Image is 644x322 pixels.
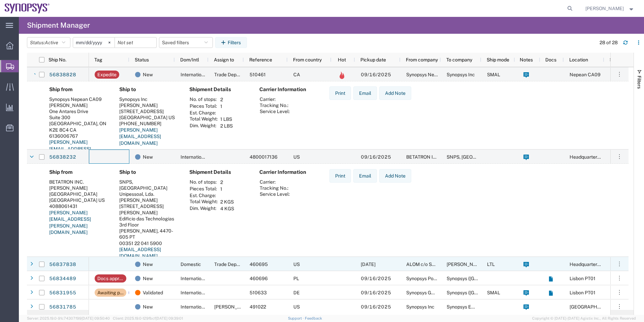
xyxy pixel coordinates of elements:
[97,71,117,79] div: Expedite
[293,276,299,281] span: PL
[49,114,108,120] div: Suite 300
[49,70,76,80] a: 56838828
[119,102,179,108] div: [PERSON_NAME]
[446,57,472,62] span: To company
[570,154,613,160] span: Headquarters USSV
[293,154,300,160] span: US
[115,37,156,48] input: Not set
[218,179,236,186] td: 2
[250,154,278,160] span: 4800017136
[360,57,386,62] span: Pickup date
[447,290,536,295] span: Synopsys (India) Pvt Ltd.
[447,262,496,267] span: Javad EMS
[293,304,300,310] span: US
[119,197,179,203] div: [PERSON_NAME]
[189,110,218,116] th: Est. Charge:
[143,68,153,82] span: New
[520,57,533,62] span: Notes
[189,192,218,198] th: Est. Charge:
[361,262,376,267] span: 09/18/2025
[143,300,153,314] span: New
[49,203,108,209] div: 4088061431
[49,57,66,62] span: Ship No.
[361,304,391,310] span: 09/16/2025
[45,40,58,45] span: Active
[119,240,179,246] div: 00351 22 041 5900
[49,191,108,197] div: [GEOGRAPHIC_DATA]
[259,86,313,92] h4: Carrier Information
[259,108,290,114] th: Service Level:
[49,133,108,139] div: 6136006767
[119,120,179,127] div: [PHONE_NUMBER]
[214,72,254,77] span: Trade Department
[487,262,495,267] span: LTL
[27,316,110,320] span: Server: 2025.19.0-91c74307f99
[288,316,305,320] a: Support
[610,57,627,62] span: Supplier
[379,169,411,183] button: Add Note
[250,276,268,281] span: 460696
[189,186,218,192] th: Pieces Total:
[189,205,218,212] th: Dim. Weight:
[487,72,500,77] span: SMAL
[406,262,454,267] span: ALOM c/o SYNOPSYS
[214,57,234,62] span: Assign to
[259,96,290,102] th: Carrier:
[338,57,346,62] span: Hot
[189,116,218,123] th: Total Weight:
[49,139,91,158] a: [PERSON_NAME][EMAIL_ADDRESS][DOMAIN_NAME]
[585,5,624,12] span: Kaelen O'Connor
[406,57,438,62] span: From company
[156,316,183,320] span: [DATE] 09:39:01
[259,102,290,108] th: Tracking No.:
[82,316,110,320] span: [DATE] 09:50:40
[159,37,213,48] button: Saved filters
[49,185,108,191] div: [PERSON_NAME]
[189,86,249,92] h4: Shipment Details
[49,120,108,133] div: [GEOGRAPHIC_DATA], ON K2E 8C4 CA
[119,247,161,259] a: [EMAIL_ADDRESS][DOMAIN_NAME]
[447,72,475,77] span: Synopsys Inc
[113,316,183,320] span: Client: 2025.19.0-129fbcf
[119,108,179,114] div: [STREET_ADDRESS]
[570,304,630,310] span: Hyderabad IN09
[361,276,391,281] span: 09/16/2025
[143,271,153,286] span: New
[97,289,124,297] div: Awaiting pickup date
[119,86,179,92] h4: Ship to
[119,114,179,120] div: [GEOGRAPHIC_DATA] US
[406,276,461,281] span: Synopsys Poland Sp.Z.o.o
[27,17,90,34] h4: Shipment Manager
[218,103,235,110] td: 1
[189,179,218,186] th: No. of stops:
[119,228,179,240] div: [PERSON_NAME], 4470-605 PT
[545,57,556,62] span: Docs
[189,198,218,205] th: Total Weight:
[329,86,351,100] button: Print
[214,304,253,310] span: Rafael Chacon
[49,169,108,175] h4: Ship from
[215,37,247,48] button: Filters
[119,216,179,228] div: Edificio das Technologias 3rd Floor
[119,96,179,102] div: Synopsys Inc
[329,169,351,183] button: Print
[637,76,642,89] span: Filters
[5,3,50,14] img: logo
[49,259,76,270] a: 56837838
[49,108,108,114] div: One Antares Drive
[181,304,208,310] span: International
[250,290,267,295] span: 510633
[119,203,179,215] div: [STREET_ADDRESS][PERSON_NAME]
[293,262,300,267] span: US
[49,197,108,203] div: [GEOGRAPHIC_DATA] US
[181,276,208,281] span: International
[361,290,391,295] span: 09/16/2025
[218,186,236,192] td: 1
[181,290,208,295] span: International
[49,210,91,235] a: [PERSON_NAME][EMAIL_ADDRESS][PERSON_NAME][DOMAIN_NAME]
[189,169,249,175] h4: Shipment Details
[447,154,546,160] span: SNPS, Portugal Unipessoal, Lda.
[406,72,459,77] span: Synopsys Nepean CA09
[218,116,235,123] td: 1 LBS
[250,72,266,77] span: 510461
